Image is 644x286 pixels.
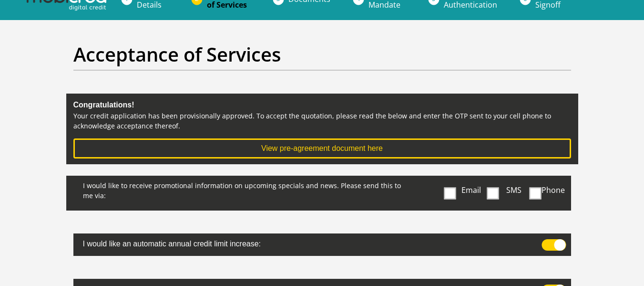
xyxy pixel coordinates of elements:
[73,233,521,252] label: I would like an automatic annual credit limit increase:
[542,185,565,195] span: Phone
[73,111,571,131] p: Your credit application has been provisionally approved. To accept the quotation, please read the...
[73,43,571,66] h2: Acceptance of Services
[73,138,571,159] button: View pre-agreement document here
[461,185,481,195] span: Email
[73,101,134,109] b: Congratulations!
[73,176,412,203] p: I would like to receive promotional information on upcoming specials and news. Please send this t...
[506,185,521,195] span: SMS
